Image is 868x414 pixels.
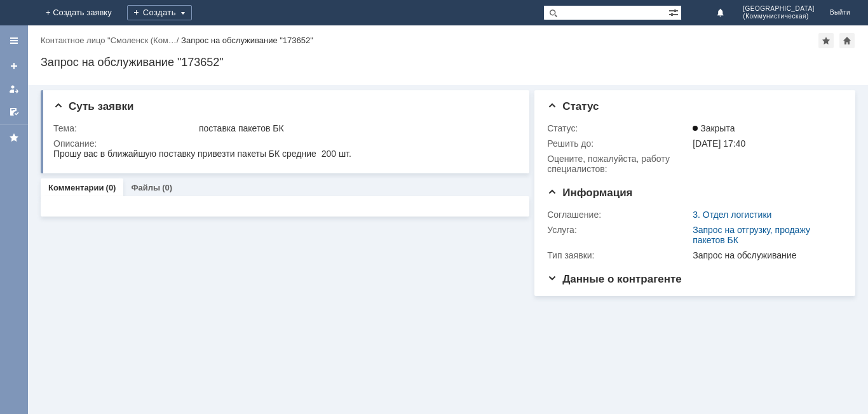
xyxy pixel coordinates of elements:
[668,6,681,18] span: Расширенный поиск
[4,102,24,122] a: Мои согласования
[547,123,690,133] div: Статус:
[53,138,515,149] div: Описание:
[693,123,735,133] span: Закрыта
[181,36,313,45] div: Запрос на обслуживание "173652"
[131,183,160,192] a: Файлы
[839,33,855,48] div: Сделать домашней страницей
[4,56,24,76] a: Создать заявку
[41,56,855,69] div: Запрос на обслуживание "173652"
[547,273,682,285] span: Данные о контрагенте
[127,5,192,20] div: Создать
[53,123,196,133] div: Тема:
[48,183,104,192] a: Комментарии
[41,36,177,45] a: Контактное лицо "Смоленск (Ком…
[547,154,690,174] div: Oцените, пожалуйста, работу специалистов:
[162,183,172,192] div: (0)
[53,100,133,112] span: Суть заявки
[818,33,834,48] div: Добавить в избранное
[547,187,632,199] span: Информация
[547,210,690,220] div: Соглашение:
[693,225,810,245] a: Запрос на отгрузку, продажу пакетов БК
[743,13,815,20] span: (Коммунистическая)
[547,225,690,235] div: Услуга:
[693,138,745,149] span: [DATE] 17:40
[4,79,24,99] a: Мои заявки
[41,36,181,45] div: /
[693,210,771,220] a: 3. Отдел логистики
[547,250,690,260] div: Тип заявки:
[743,5,815,13] span: [GEOGRAPHIC_DATA]
[547,100,599,112] span: Статус
[199,123,512,133] div: поставка пакетов БК
[693,250,837,260] div: Запрос на обслуживание
[106,183,116,192] div: (0)
[547,138,690,149] div: Решить до:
